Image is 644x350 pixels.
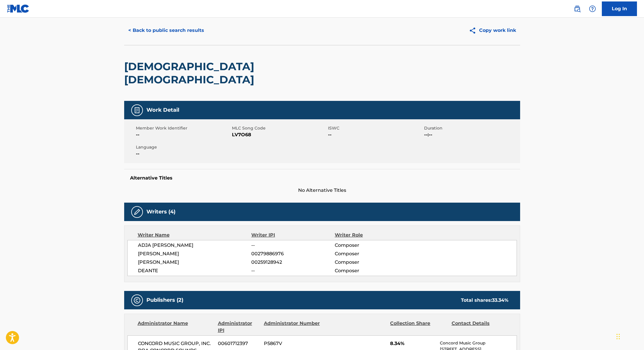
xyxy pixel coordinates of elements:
span: [PERSON_NAME] [138,259,252,266]
h5: Writers (4) [146,208,175,215]
span: --:-- [424,131,519,138]
span: Language [136,144,230,150]
div: Total shares: [461,297,508,304]
div: Contact Details [452,320,508,334]
button: Copy work link [465,23,520,38]
div: Administrator IPI [218,320,259,334]
span: Duration [424,125,519,131]
span: ISWC [328,125,423,131]
span: -- [251,267,334,274]
span: DEANTE [138,267,252,274]
span: LV7O68 [232,131,327,138]
span: 33.34 % [492,297,508,303]
div: Collection Share [390,320,447,334]
span: 00279886976 [251,250,334,257]
div: Writer IPI [251,232,335,239]
div: Administrator Name [138,320,213,334]
span: Composer [335,259,411,266]
h5: Publishers (2) [146,297,183,304]
div: Writer Name [138,232,252,239]
span: 8.34% [390,340,435,347]
img: Writers [134,208,141,215]
div: Writer Role [335,232,411,239]
span: Composer [335,250,411,257]
iframe: Chat Widget [615,322,644,350]
button: < Back to public search results [124,23,208,38]
a: Public Search [571,3,583,15]
span: -- [251,242,334,249]
img: Publishers [134,297,141,304]
img: Work Detail [134,107,141,114]
a: Log In [602,1,637,16]
span: No Alternative Titles [124,187,520,194]
span: P5867V [264,340,321,347]
p: Concord Music Group [440,340,516,346]
div: Help [587,3,598,15]
img: MLC Logo [7,4,30,13]
div: Administrator Number [264,320,321,334]
span: Member Work Identifier [136,125,230,131]
span: MLC Song Code [232,125,327,131]
span: -- [328,131,423,138]
span: ADJA [PERSON_NAME] [138,242,252,249]
span: -- [136,131,230,138]
span: Composer [335,267,411,274]
img: search [574,5,581,12]
h5: Work Detail [146,107,179,113]
span: -- [136,150,230,157]
span: [PERSON_NAME] [138,250,252,257]
h5: Alternative Titles [130,175,514,181]
h2: [DEMOGRAPHIC_DATA] [DEMOGRAPHIC_DATA] [124,60,362,86]
span: Composer [335,242,411,249]
span: 00259128942 [251,259,334,266]
img: help [589,5,596,12]
div: Drag [616,328,620,345]
span: 00601712397 [218,340,259,347]
img: Copy work link [469,27,479,34]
